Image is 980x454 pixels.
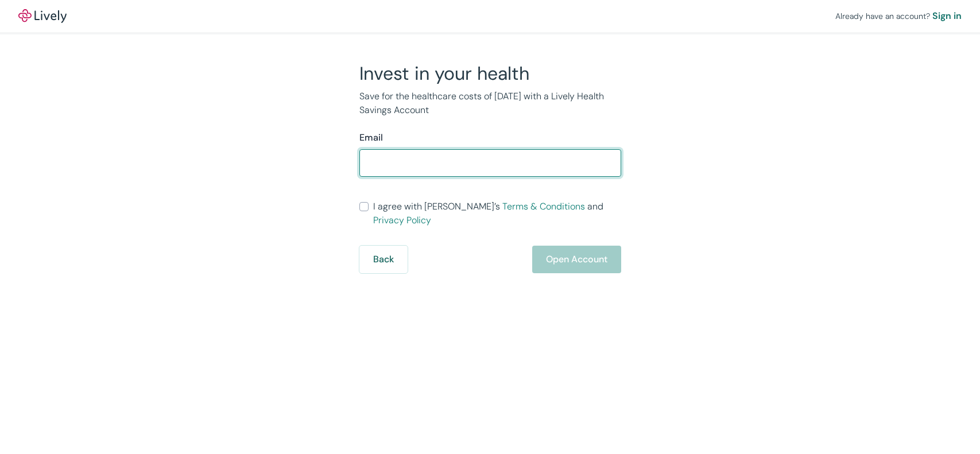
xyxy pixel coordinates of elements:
button: Back [359,246,408,273]
a: Privacy Policy [373,214,431,226]
a: LivelyLively [18,9,67,23]
label: Email [359,131,383,145]
h2: Invest in your health [359,62,621,85]
a: Terms & Conditions [502,200,585,212]
a: Sign in [932,9,962,23]
span: I agree with [PERSON_NAME]’s and [373,200,621,227]
p: Save for the healthcare costs of [DATE] with a Lively Health Savings Account [359,90,621,117]
img: Lively [18,9,67,23]
div: Already have an account? [835,9,962,23]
